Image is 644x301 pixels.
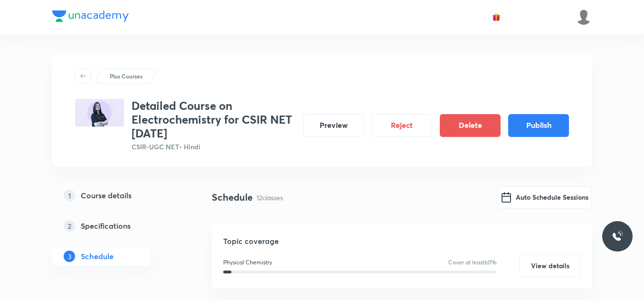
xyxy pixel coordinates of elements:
[256,193,283,203] p: 12 classes
[52,10,129,24] a: Company Logo
[612,231,623,242] img: ttu
[576,9,592,25] img: roshni
[64,220,75,232] p: 2
[81,251,114,262] h5: Schedule
[110,72,142,80] p: Plus Courses
[81,220,131,232] h5: Specifications
[81,190,132,201] h5: Course details
[501,192,512,203] img: google
[52,216,181,235] a: 2Specifications
[64,190,75,201] p: 1
[75,99,124,126] img: 292C43CE-CB71-4924-9EF5-5B951D2E26FA_plus.png
[223,235,580,247] h5: Topic coverage
[448,258,497,267] p: Cover at least 60 %
[52,10,129,22] img: Company Logo
[52,186,181,205] a: 1Course details
[508,114,569,137] button: Publish
[371,114,432,137] button: Reject
[489,10,504,25] button: avatar
[64,251,75,262] p: 3
[492,13,501,21] img: avatar
[223,258,272,267] p: Physical Chemistry
[212,190,253,204] h4: Schedule
[132,99,295,140] h3: Detailed Course on Electrochemistry for CSIR NET [DATE]
[132,142,295,152] p: CSIR-UGC NET • Hindi
[520,254,580,277] button: View details
[440,114,501,137] button: Delete
[497,186,592,209] button: Auto Schedule Sessions
[303,114,364,137] button: Preview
